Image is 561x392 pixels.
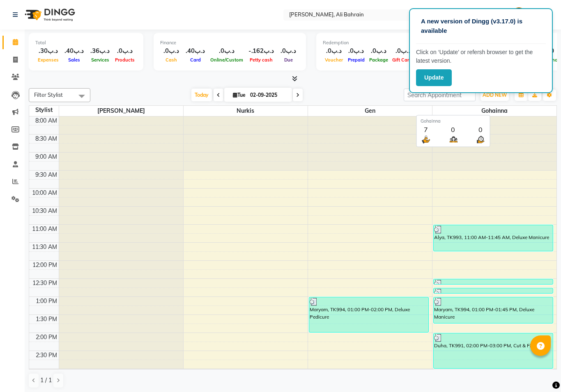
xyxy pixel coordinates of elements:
[421,118,486,125] div: Gohainna
[36,57,61,63] span: Expenses
[390,57,416,63] span: Gift Cards
[448,134,458,144] img: queue.png
[40,376,52,385] span: 1 / 1
[367,57,390,63] span: Package
[390,46,416,56] div: .د.ب0
[66,57,82,63] span: Sales
[34,134,59,143] div: 8:30 AM
[34,116,59,125] div: 8:00 AM
[113,57,137,63] span: Products
[309,297,428,332] div: Maryam, TK994, 01:00 PM-02:00 PM, Deluxe Pedicure
[434,288,553,293] div: Alya, TK995, 12:45 PM-12:55 PM, Kids Nail Polish
[61,46,87,56] div: .د.ب40
[421,17,541,35] p: A new version of Dingg (v3.17.0) is available
[87,46,113,56] div: .د.ب36
[34,351,59,360] div: 2:30 PM
[421,134,431,144] img: serve.png
[29,106,59,114] div: Stylist
[160,46,182,56] div: .د.ب0
[282,57,295,63] span: Due
[248,57,275,63] span: Petty cash
[89,57,111,63] span: Services
[512,7,526,22] img: ZEOS
[416,69,452,86] button: Update
[191,89,212,101] span: Today
[245,46,277,56] div: -.د.ب162
[34,153,59,161] div: 9:00 AM
[434,297,553,323] div: Maryam, TK994, 01:00 PM-01:45 PM, Deluxe Manicure
[476,124,486,134] div: 0
[30,207,59,215] div: 10:30 AM
[208,57,245,63] span: Online/Custom
[34,297,59,305] div: 1:00 PM
[35,39,137,46] div: Total
[30,243,59,251] div: 11:30 AM
[59,106,183,116] span: [PERSON_NAME]
[34,333,59,342] div: 2:00 PM
[323,46,345,56] div: .د.ب0
[323,57,345,63] span: Voucher
[160,39,299,46] div: Finance
[208,46,245,56] div: .د.ب0
[367,46,390,56] div: .د.ب0
[184,106,308,116] span: Nurkis
[345,46,367,56] div: .د.ب0
[113,46,137,56] div: .د.ب0
[404,89,476,101] input: Search Appointment
[34,91,63,98] span: Filter Stylist
[476,134,486,144] img: wait_time.png
[308,106,432,116] span: Gen
[30,225,59,233] div: 11:00 AM
[432,106,557,116] span: Gohainna
[448,124,458,134] div: 0
[434,225,553,251] div: Alya, TK993, 11:00 AM-11:45 AM, Deluxe Manicure
[248,89,289,101] input: 2025-09-02
[483,92,507,98] span: ADD NEW
[31,261,59,269] div: 12:00 PM
[231,92,248,98] span: Tue
[21,3,77,26] img: logo
[346,57,367,63] span: Prepaid
[163,57,179,63] span: Cash
[421,124,431,134] div: 7
[416,48,546,65] p: Click on ‘Update’ or refersh browser to get the latest version.
[277,46,299,56] div: .د.ب0
[527,359,553,384] iframe: chat widget
[34,315,59,324] div: 1:30 PM
[481,89,509,101] button: ADD NEW
[434,333,553,368] div: Duha, TK991, 02:00 PM-03:00 PM, Cut & File
[30,189,59,197] div: 10:00 AM
[323,39,439,46] div: Redemption
[434,279,553,284] div: Alya, TK995, 12:30 PM-12:40 PM, Kids Nail Polish
[35,46,61,56] div: .د.ب30
[31,279,59,287] div: 12:30 PM
[34,171,59,179] div: 9:30 AM
[188,57,203,63] span: Card
[182,46,208,56] div: .د.ب40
